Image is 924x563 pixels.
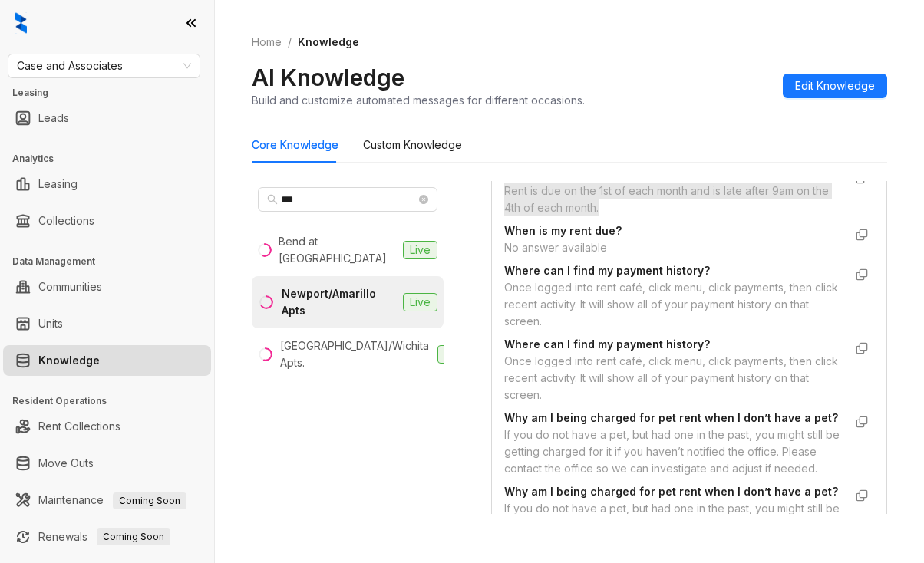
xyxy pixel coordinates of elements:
span: Live [403,241,437,259]
a: RenewalsComing Soon [38,522,170,552]
a: Leasing [38,169,78,199]
strong: When is my rent due? [504,224,622,237]
a: Knowledge [38,345,100,376]
li: Renewals [3,522,211,552]
div: Newport/Amarillo Apts [282,285,397,319]
div: Bend at [GEOGRAPHIC_DATA] [279,233,397,267]
div: If you do not have a pet, but had one in the past, you might still be getting charged for it if y... [504,500,843,551]
button: Edit Knowledge [783,74,887,98]
div: Rent is due on the 1st of each month and is late after 9am on the 4th of each month. [504,183,843,216]
span: search [267,194,278,205]
h2: AI Knowledge [252,63,404,92]
a: Home [249,34,285,51]
img: logo [15,12,27,34]
li: / [288,34,292,51]
a: Communities [38,272,102,302]
span: close-circle [419,195,428,204]
div: Core Knowledge [252,137,338,153]
h3: Leasing [12,86,214,100]
li: Knowledge [3,345,211,376]
span: Coming Soon [113,492,186,509]
div: If you do not have a pet, but had one in the past, you might still be getting charged for it if y... [504,426,843,477]
div: No answer available [504,239,843,256]
strong: Where can I find my payment history? [504,264,710,277]
div: Build and customize automated messages for different occasions. [252,92,585,108]
h3: Resident Operations [12,394,214,408]
li: Collections [3,206,211,236]
span: Live [403,293,437,311]
div: Once logged into rent café, click menu, click payments, then click recent activity. It will show ... [504,353,843,403]
span: Coming Soon [97,528,170,545]
li: Communities [3,272,211,302]
li: Leads [3,103,211,133]
span: Live [437,345,472,364]
li: Move Outs [3,448,211,479]
strong: Where can I find my payment history? [504,337,710,351]
span: Knowledge [298,35,359,48]
div: [GEOGRAPHIC_DATA]/Wichita Apts. [280,337,431,371]
strong: Why am I being charged for pet rent when I don’t have a pet? [504,411,838,424]
div: Once logged into rent café, click menu, click payments, then click recent activity. It will show ... [504,279,843,330]
strong: Why am I being charged for pet rent when I don’t have a pet? [504,485,838,498]
span: Edit Knowledge [795,77,875,94]
a: Leads [38,103,69,133]
span: Case and Associates [17,54,191,77]
div: Custom Knowledge [363,137,462,153]
a: Rent Collections [38,411,120,442]
li: Rent Collections [3,411,211,442]
h3: Data Management [12,255,214,268]
a: Move Outs [38,448,94,479]
a: Units [38,308,63,339]
li: Units [3,308,211,339]
h3: Analytics [12,152,214,166]
a: Collections [38,206,94,236]
li: Leasing [3,169,211,199]
li: Maintenance [3,485,211,515]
